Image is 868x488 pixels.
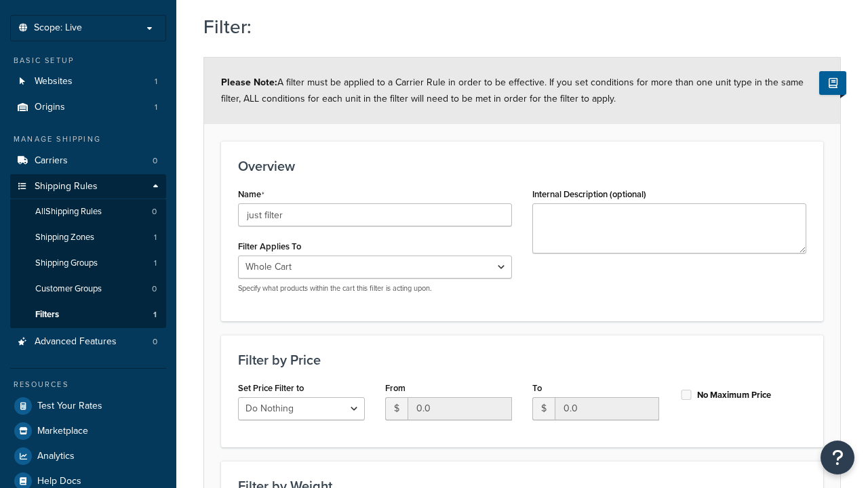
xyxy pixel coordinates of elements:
span: Customer Groups [35,283,102,295]
li: Filters [10,302,166,327]
span: Shipping Groups [35,258,98,269]
span: Test Your Rates [37,401,102,412]
span: Filters [35,309,59,321]
a: Shipping Groups1 [10,251,166,276]
span: 1 [153,309,157,321]
a: Customer Groups0 [10,277,166,302]
span: $ [385,397,408,420]
span: Websites [35,76,73,87]
span: Scope: Live [34,22,82,34]
label: Filter Applies To [238,241,301,251]
div: Resources [10,379,166,390]
a: Marketplace [10,419,166,443]
span: 0 [153,155,157,167]
li: Customer Groups [10,277,166,302]
h3: Overview [238,159,806,174]
span: Marketplace [37,426,88,437]
label: No Maximum Price [697,389,771,401]
a: Shipping Rules [10,174,166,199]
li: Shipping Zones [10,225,166,250]
span: 1 [155,76,157,87]
li: Advanced Features [10,329,166,354]
li: Shipping Groups [10,251,166,276]
a: Shipping Zones1 [10,225,166,250]
span: Analytics [37,451,75,462]
span: Shipping Rules [35,181,98,192]
button: Open Resource Center [821,441,854,474]
p: Specify what products within the cart this filter is acting upon. [238,283,512,293]
label: From [385,383,406,393]
span: 0 [152,206,157,218]
label: Set Price Filter to [238,383,304,393]
span: A filter must be applied to a Carrier Rule in order to be effective. If you set conditions for mo... [221,75,804,106]
li: Carriers [10,148,166,174]
a: Analytics [10,444,166,468]
a: Advanced Features0 [10,329,166,354]
span: Origins [35,102,65,113]
div: Manage Shipping [10,134,166,145]
span: 0 [152,283,157,295]
div: Basic Setup [10,55,166,66]
h1: Filter: [203,14,824,40]
span: Help Docs [37,476,81,487]
label: To [532,383,542,393]
label: Internal Description (optional) [532,189,646,199]
span: 1 [154,258,157,269]
span: 1 [155,102,157,113]
strong: Please Note: [221,75,277,89]
span: Carriers [35,155,68,167]
a: AllShipping Rules0 [10,199,166,224]
span: 1 [154,232,157,243]
li: Websites [10,69,166,94]
li: Shipping Rules [10,174,166,329]
a: Websites1 [10,69,166,94]
button: Show Help Docs [819,71,846,95]
a: Carriers0 [10,148,166,174]
span: $ [532,397,555,420]
label: Name [238,189,264,200]
span: Shipping Zones [35,232,94,243]
a: Test Your Rates [10,394,166,418]
a: Filters1 [10,302,166,327]
span: Advanced Features [35,336,117,348]
a: Origins1 [10,95,166,120]
li: Origins [10,95,166,120]
span: 0 [153,336,157,348]
h3: Filter by Price [238,352,806,367]
span: All Shipping Rules [35,206,102,218]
